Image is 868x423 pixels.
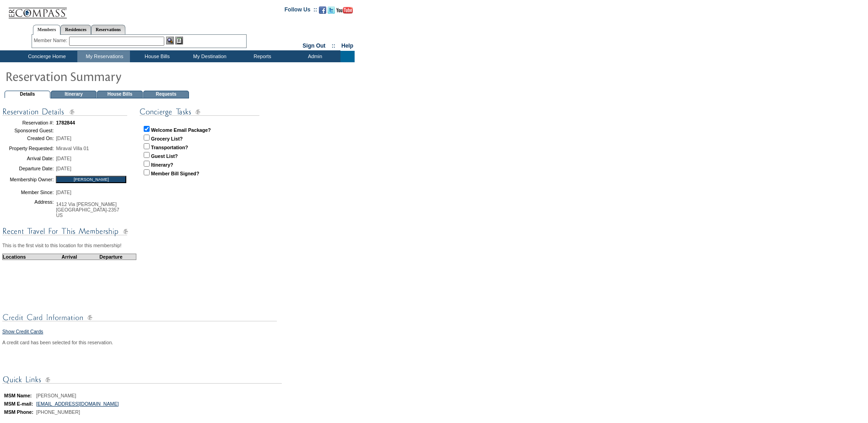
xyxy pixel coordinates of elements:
input: [PERSON_NAME] [56,176,126,183]
span: [DATE] [56,190,71,195]
img: Follow us on Twitter [328,6,335,14]
div: Member Name: [34,37,69,44]
td: Departure [86,254,136,260]
strong: Member Bill Signed? [151,171,199,176]
img: View [166,37,174,44]
td: Details [5,91,50,98]
img: subTtlConQuickLinks.gif [2,374,282,385]
b: MSM Name: [4,393,32,398]
td: House Bills [97,91,143,98]
td: Address: [2,199,54,220]
span: 1782844 [56,120,75,125]
a: Show Credit Cards [2,329,43,334]
img: subTtlConRecTravel.gif [2,226,128,237]
a: Help [341,43,353,49]
span: Miraval Villa 01 [56,146,89,151]
td: Member Since: [2,186,54,199]
td: Arrival [53,254,86,260]
td: Itinerary [51,91,97,98]
td: Sponsored Guest: [2,128,54,133]
img: Become our fan on Facebook [319,6,326,14]
img: subTtlConTasks.gif [140,106,259,118]
strong: Itinerary? [151,162,173,168]
a: [EMAIL_ADDRESS][DOMAIN_NAME] [36,401,119,407]
td: House Bills [130,51,183,62]
a: Residences [60,25,91,34]
a: Sign Out [302,43,325,49]
a: Become our fan on Facebook [319,9,326,15]
strong: Package? [188,127,211,133]
a: Follow us on Twitter [328,9,335,15]
strong: Welcome Email [151,127,187,133]
span: [PHONE_NUMBER] [36,409,80,415]
img: pgTtlResSummary.gif [5,67,188,85]
a: Reservations [91,25,125,34]
td: My Destination [183,51,235,62]
b: MSM E-mail: [4,401,33,407]
div: A credit card has been selected for this reservation. [2,340,280,345]
strong: Guest List? [151,153,178,159]
td: Property Requested: [2,143,54,153]
td: My Reservations [77,51,130,62]
td: Departure Date: [2,163,54,174]
td: Admin [288,51,340,62]
img: subTtlConResDetails.gif [2,106,128,118]
span: 1412 Via [PERSON_NAME] [GEOGRAPHIC_DATA]-2357 US [56,201,119,218]
img: Subscribe to our YouTube Channel [336,7,353,14]
td: Reports [235,51,288,62]
td: Follow Us :: [285,5,317,16]
span: [DATE] [56,156,71,161]
td: Membership Owner: [2,174,54,186]
td: Created On: [2,133,54,143]
td: Reservation #: [2,118,54,128]
a: Members [33,25,61,35]
b: MSM Phone: [4,409,33,415]
span: This is the first visit to this location for this membership! [2,243,122,248]
td: Concierge Home [15,51,77,62]
strong: Grocery List? [151,136,183,141]
td: Requests [143,91,189,98]
span: [DATE] [56,136,71,141]
img: Reservations [175,37,183,44]
td: Locations [3,254,53,260]
span: [PERSON_NAME] [36,393,76,398]
strong: Transportation? [151,145,188,150]
span: [DATE] [56,166,71,171]
a: Subscribe to our YouTube Channel [336,9,353,15]
img: subTtlCreditCard.gif [2,312,277,323]
td: Arrival Date: [2,153,54,163]
span: :: [332,43,335,49]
